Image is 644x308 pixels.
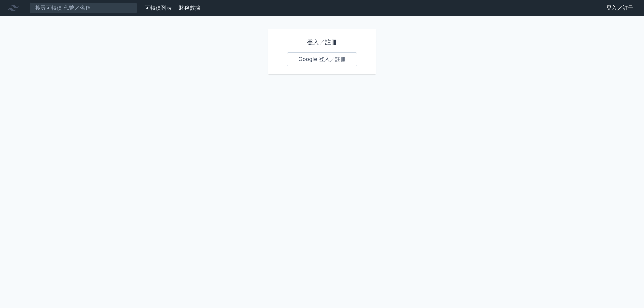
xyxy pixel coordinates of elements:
[145,5,172,11] a: 可轉債列表
[30,2,137,14] input: 搜尋可轉債 代號／名稱
[179,5,200,11] a: 財務數據
[287,52,357,66] a: Google 登入／註冊
[287,38,357,47] h1: 登入／註冊
[601,3,639,13] a: 登入／註冊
